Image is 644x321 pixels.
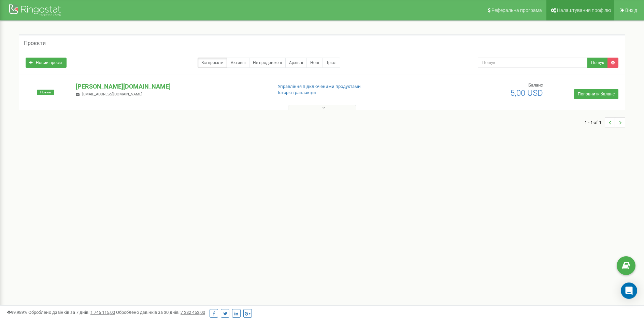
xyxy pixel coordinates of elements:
a: Не продовжені [249,58,286,68]
h5: Проєкти [24,40,46,46]
div: Open Intercom Messenger [621,282,637,299]
span: 1 - 1 of 1 [585,117,605,127]
nav: ... [585,110,625,134]
a: Історія транзакцій [278,90,316,95]
span: Оброблено дзвінків за 7 днів : [28,310,115,315]
a: Управління підключеними продуктами [278,84,361,89]
span: Налаштування профілю [557,7,611,13]
span: Вихід [625,7,637,13]
span: Новий [37,90,54,95]
button: Пошук [587,58,608,68]
span: 5,00 USD [510,88,543,98]
a: Архівні [285,58,307,68]
u: 7 382 453,00 [181,310,205,315]
a: Всі проєкти [198,58,227,68]
u: 1 745 115,00 [90,310,115,315]
span: Реферальна програма [491,7,542,13]
span: [EMAIL_ADDRESS][DOMAIN_NAME] [82,92,142,96]
a: Новий проєкт [26,58,67,68]
span: 99,989% [7,310,27,315]
a: Тріал [323,58,340,68]
span: Оброблено дзвінків за 30 днів : [116,310,205,315]
a: Поповнити баланс [574,89,618,99]
a: Активні [227,58,249,68]
input: Пошук [478,58,588,68]
p: [PERSON_NAME][DOMAIN_NAME] [76,82,267,91]
span: Баланс [528,82,543,88]
a: Нові [306,58,323,68]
